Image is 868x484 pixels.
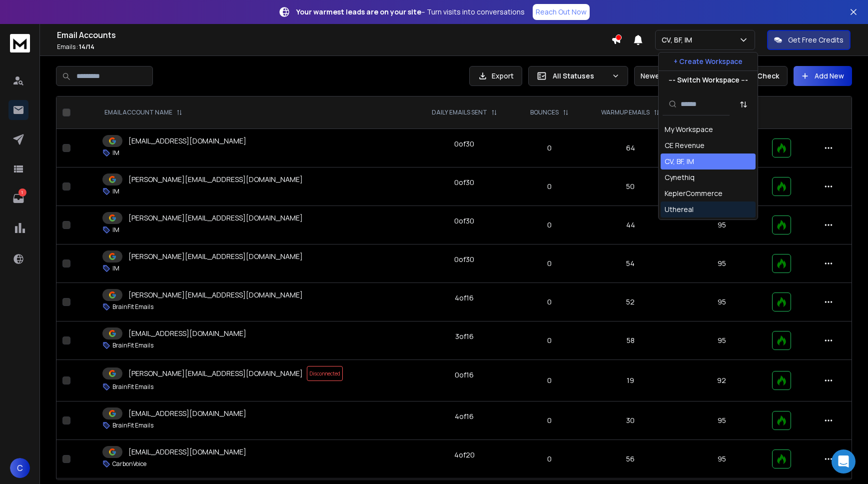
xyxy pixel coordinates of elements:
[677,244,766,283] td: 95
[584,440,677,478] td: 56
[128,368,303,378] p: [PERSON_NAME][EMAIL_ADDRESS][DOMAIN_NAME]
[128,290,303,300] p: [PERSON_NAME][EMAIL_ADDRESS][DOMAIN_NAME]
[112,149,119,157] p: IM
[112,383,153,391] p: BrainFit Emails
[584,206,677,244] td: 44
[665,156,694,166] div: CV, BF, IM
[669,75,748,85] p: --- Switch Workspace ---
[584,167,677,206] td: 50
[521,335,578,345] p: 0
[788,35,844,45] p: Get Free Credits
[455,411,474,421] div: 4 of 16
[665,124,713,134] div: My Workspace
[18,188,26,196] p: 1
[10,458,30,478] button: C
[10,34,30,52] img: logo
[521,143,578,153] p: 0
[521,181,578,191] p: 0
[665,172,695,182] div: Cynethiq
[533,4,590,20] a: Reach Out Now
[454,139,474,149] div: 0 of 30
[112,226,119,234] p: IM
[112,264,119,272] p: IM
[584,283,677,321] td: 52
[112,303,153,311] p: BrainFit Emails
[128,174,303,184] p: [PERSON_NAME][EMAIL_ADDRESS][DOMAIN_NAME]
[112,341,153,349] p: BrainFit Emails
[128,408,246,418] p: [EMAIL_ADDRESS][DOMAIN_NAME]
[128,213,303,223] p: [PERSON_NAME][EMAIL_ADDRESS][DOMAIN_NAME]
[677,360,766,401] td: 92
[832,449,856,473] div: Open Intercom Messenger
[79,42,94,51] span: 14 / 14
[128,447,246,457] p: [EMAIL_ADDRESS][DOMAIN_NAME]
[454,177,474,187] div: 0 of 30
[432,108,487,116] p: DAILY EMAILS SENT
[112,187,119,195] p: IM
[8,188,28,208] a: 1
[521,297,578,307] p: 0
[584,321,677,360] td: 58
[128,136,246,146] p: [EMAIL_ADDRESS][DOMAIN_NAME]
[734,94,754,114] button: Sort by Sort A-Z
[296,7,525,17] p: – Turn visits into conversations
[665,140,705,150] div: CE Revenue
[677,401,766,440] td: 95
[454,254,474,264] div: 0 of 30
[521,454,578,464] p: 0
[296,7,421,16] strong: Your warmest leads are on your site
[794,66,852,86] button: Add New
[665,204,694,214] div: Uthereal
[584,401,677,440] td: 30
[677,321,766,360] td: 95
[454,216,474,226] div: 0 of 30
[455,293,474,303] div: 4 of 16
[677,283,766,321] td: 95
[530,108,559,116] p: BOUNCES
[521,258,578,268] p: 0
[659,52,758,70] button: + Create Workspace
[128,328,246,338] p: [EMAIL_ADDRESS][DOMAIN_NAME]
[662,35,696,45] p: CV, BF, IM
[584,360,677,401] td: 19
[553,71,608,81] p: All Statuses
[521,220,578,230] p: 0
[677,440,766,478] td: 95
[521,375,578,385] p: 0
[454,450,475,460] div: 4 of 20
[536,7,587,17] p: Reach Out Now
[57,29,611,41] h1: Email Accounts
[601,108,650,116] p: WARMUP EMAILS
[455,370,474,380] div: 0 of 16
[112,460,146,468] p: CarbonVoice
[584,244,677,283] td: 54
[57,43,611,51] p: Emails :
[104,108,182,116] div: EMAIL ACCOUNT NAME
[469,66,522,86] button: Export
[584,129,677,167] td: 64
[455,331,474,341] div: 3 of 16
[674,56,743,66] p: + Create Workspace
[307,366,343,381] span: Disconnected
[634,66,699,86] button: Newest
[767,30,851,50] button: Get Free Credits
[128,251,303,261] p: [PERSON_NAME][EMAIL_ADDRESS][DOMAIN_NAME]
[112,421,153,429] p: BrainFit Emails
[665,188,723,198] div: KeplerCommerce
[521,415,578,425] p: 0
[677,206,766,244] td: 95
